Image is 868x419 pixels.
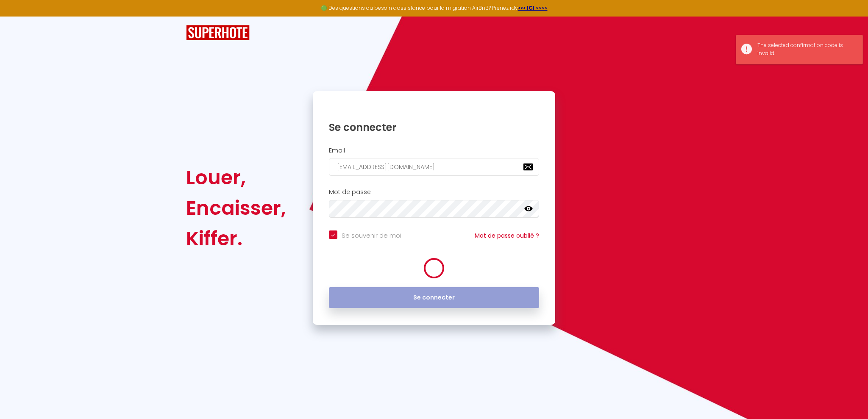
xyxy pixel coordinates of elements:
[186,25,250,41] img: SuperHote logo
[186,223,286,254] div: Kiffer.
[186,193,286,223] div: Encaisser,
[475,231,539,240] a: Mot de passe oublié ?
[329,287,539,308] button: Se connecter
[518,4,548,11] a: >>> ICI <<<<
[329,189,539,196] h2: Mot de passe
[329,147,539,154] h2: Email
[186,162,286,193] div: Louer,
[329,158,539,176] input: Ton Email
[329,121,539,134] h1: Se connecter
[757,42,854,58] div: The selected confirmation code is invalid.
